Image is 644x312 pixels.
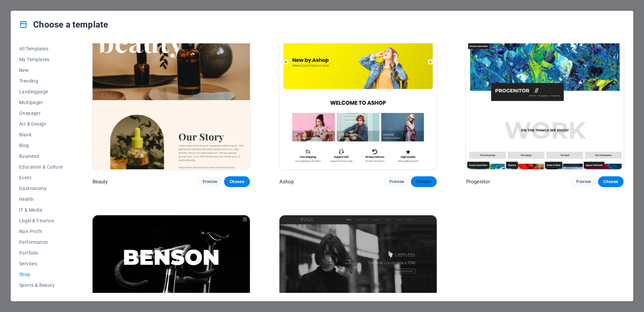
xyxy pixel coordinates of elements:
[19,68,63,73] span: New
[19,164,63,170] span: Education & Culture
[19,250,63,256] span: Portfolio
[19,76,63,86] button: Trending
[197,176,223,187] button: Preview
[19,282,63,288] span: Sports & Beauty
[19,229,63,234] span: Non-Profit
[19,183,63,194] button: Gastronomy
[19,162,63,172] button: Education & Culture
[19,261,63,266] span: Services
[466,178,490,185] p: Progenitor
[19,143,63,148] span: Blog
[384,176,410,187] button: Preview
[19,239,63,245] span: Performance
[19,237,63,248] button: Performance
[19,108,63,119] button: Onepager
[19,19,108,30] h4: Choose a template
[19,110,63,116] span: Onepager
[19,207,63,213] span: IT & Media
[19,172,63,183] button: Event
[19,291,63,301] button: Trades
[19,54,63,65] button: My Templates
[19,100,63,105] span: Multipager
[93,24,250,169] img: Beauty
[19,89,63,94] span: Landingpage
[93,178,108,185] p: Beauty
[19,218,63,223] span: Legal & Finance
[19,194,63,205] button: Health
[19,46,63,51] span: All Templates
[19,153,63,159] span: Business
[19,248,63,258] button: Portfolio
[571,176,596,187] button: Preview
[203,179,217,184] span: Preview
[19,272,63,277] span: Shop
[603,179,618,184] span: Choose
[19,97,63,108] button: Multipager
[19,205,63,215] button: IT & Media
[19,132,63,137] span: Blank
[19,186,63,191] span: Gastronomy
[19,215,63,226] button: Legal & Finance
[411,176,436,187] button: Choose
[19,175,63,180] span: Event
[389,179,404,184] span: Preview
[19,140,63,151] button: Blog
[229,179,244,184] span: Choose
[19,269,63,280] button: Shop
[416,179,431,184] span: Choose
[19,121,63,127] span: Art & Design
[279,24,437,169] img: Ashop
[19,43,63,54] button: All Templates
[598,176,624,187] button: Choose
[19,258,63,269] button: Services
[279,178,294,185] p: Ashop
[19,226,63,237] button: Non-Profit
[224,176,250,187] button: Choose
[19,78,63,84] span: Trending
[19,119,63,129] button: Art & Design
[576,179,591,184] span: Preview
[19,65,63,76] button: New
[19,129,63,140] button: Blank
[19,280,63,291] button: Sports & Beauty
[19,57,63,62] span: My Templates
[19,86,63,97] button: Landingpage
[19,196,63,202] span: Health
[19,151,63,162] button: Business
[466,24,624,169] img: Progenitor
